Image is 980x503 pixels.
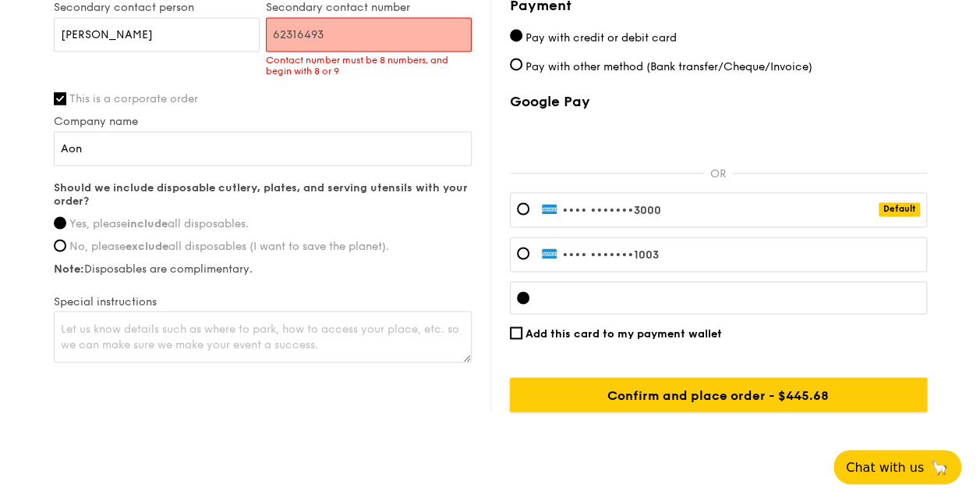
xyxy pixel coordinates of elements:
[525,59,812,73] span: Pay with other method (Bank transfer/Cheque/Invoice)
[54,181,468,208] strong: Should we include disposable cutlery, plates, and serving utensils with your order?
[525,326,722,340] span: Add this card to my payment wallet
[54,92,66,105] input: This is a corporate order
[54,262,472,276] label: Disposables are complimentary.
[127,217,168,230] strong: include
[542,203,558,214] img: amex.5e22690f.svg
[69,240,389,253] span: No, please all disposables (I want to save the planet).
[833,450,961,484] button: Chat with us🦙
[54,239,66,251] input: No, pleaseexcludeall disposables (I want to save the planet).
[879,202,920,216] div: Default
[542,248,659,262] label: •1003
[69,217,249,230] span: Yes, please all disposables.
[930,458,949,476] span: 🦙
[54,294,472,308] label: Special instructions
[510,29,522,41] input: Pay with credit or debit card
[704,167,732,180] p: OR
[542,248,558,259] img: amex.5e22690f.svg
[562,248,628,262] span: •••• ••••••
[54,115,472,128] label: Company name
[562,204,628,217] span: •••• ••••••
[54,1,260,14] label: Secondary contact person
[542,291,920,304] iframe: Secure card payment input frame
[525,30,677,44] span: Pay with credit or debit card
[54,262,84,276] strong: Note:
[510,377,927,412] input: Confirm and place order - $445.68
[510,93,927,110] label: Google Pay
[54,216,66,229] input: Yes, pleaseincludeall disposables.
[266,1,472,14] label: Secondary contact number
[542,204,661,217] label: •3000
[846,460,924,475] span: Chat with us
[510,120,927,154] iframe: Secure payment button frame
[510,58,522,70] input: Pay with other method (Bank transfer/Cheque/Invoice)
[69,92,198,105] span: This is a corporate order
[126,240,168,253] strong: exclude
[266,55,472,77] div: Contact number must be 8 numbers, and begin with 8 or 9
